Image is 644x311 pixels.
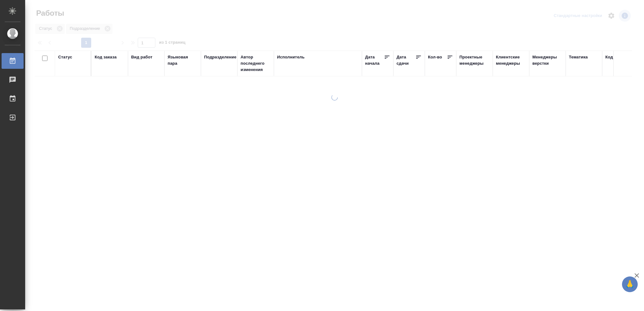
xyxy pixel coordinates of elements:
div: Менеджеры верстки [532,54,563,67]
div: Языковая пара [168,54,198,67]
div: Проектные менеджеры [459,54,490,67]
div: Дата начала [365,54,384,67]
button: 🙏 [622,276,638,292]
div: Исполнитель [277,54,305,60]
div: Подразделение [204,54,236,60]
div: Клиентские менеджеры [496,54,526,67]
div: Вид работ [131,54,153,60]
div: Кол-во [428,54,442,60]
div: Код заказа [95,54,117,60]
span: 🙏 [625,278,635,291]
div: Дата сдачи [397,54,415,67]
div: Статус [58,54,72,60]
div: Тематика [569,54,588,60]
div: Код работы [605,54,630,60]
div: Автор последнего изменения [241,54,271,73]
